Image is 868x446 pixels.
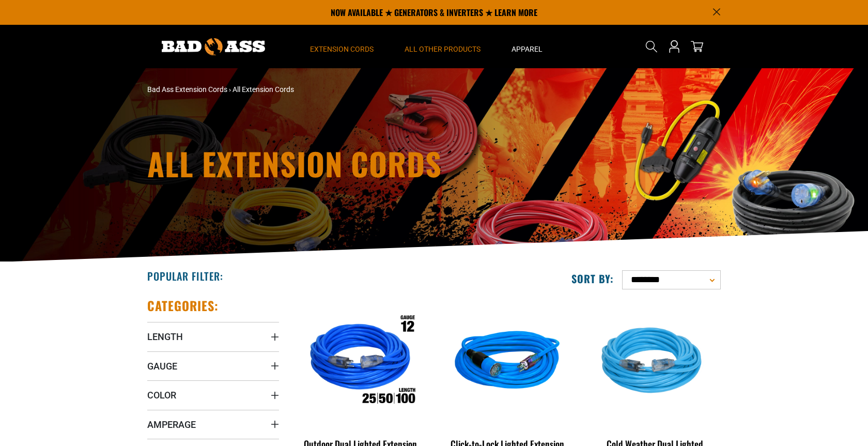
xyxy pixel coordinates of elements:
[229,85,231,94] span: ›
[442,303,572,422] img: blue
[296,303,426,422] img: Outdoor Dual Lighted Extension Cord w/ Safety CGM
[389,25,496,68] summary: All Other Products
[233,85,294,94] span: All Extension Cords
[147,331,183,343] span: Length
[147,351,279,380] summary: Gauge
[512,44,542,54] span: Apparel
[496,25,558,68] summary: Apparel
[643,38,660,55] summary: Search
[147,419,196,430] span: Amperage
[310,44,374,54] span: Extension Cords
[405,44,481,54] span: All Other Products
[571,272,614,285] label: Sort by:
[147,380,279,409] summary: Color
[147,389,176,401] span: Color
[295,25,389,68] summary: Extension Cords
[147,360,177,372] span: Gauge
[590,303,720,422] img: Light Blue
[147,298,219,314] h2: Categories:
[147,85,227,94] a: Bad Ass Extension Cords
[147,84,524,95] nav: breadcrumbs
[147,269,223,283] h2: Popular Filter:
[147,410,279,439] summary: Amperage
[147,148,524,179] h1: All Extension Cords
[162,38,265,55] img: Bad Ass Extension Cords
[147,322,279,351] summary: Length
